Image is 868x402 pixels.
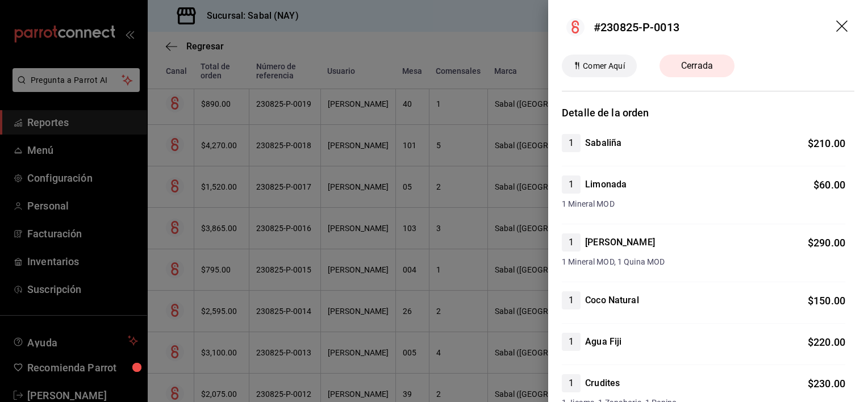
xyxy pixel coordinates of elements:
[808,378,845,390] span: $ 230.00
[562,198,845,210] span: 1 Mineral MOD
[562,256,845,268] span: 1 Mineral MOD, 1 Quina MOD
[808,295,845,307] span: $ 150.00
[562,105,854,120] h3: Detalle de la orden
[562,376,581,390] span: 1
[674,59,720,73] span: Cerrada
[594,19,679,36] div: #230825-P-0013
[808,336,845,348] span: $ 220.00
[562,236,581,249] span: 1
[808,237,845,249] span: $ 290.00
[562,178,581,191] span: 1
[585,236,655,249] h4: [PERSON_NAME]
[585,294,639,307] h4: Coco Natural
[562,136,581,150] span: 1
[585,335,621,349] h4: Agua Fiji
[562,335,581,349] span: 1
[585,376,620,390] h4: Crudites
[562,294,581,307] span: 1
[808,137,845,149] span: $ 210.00
[813,179,845,191] span: $ 60.00
[578,60,629,72] span: Comer Aquí
[585,136,621,150] h4: Sabaliña
[836,20,850,34] button: drag
[585,178,627,191] h4: Limonada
